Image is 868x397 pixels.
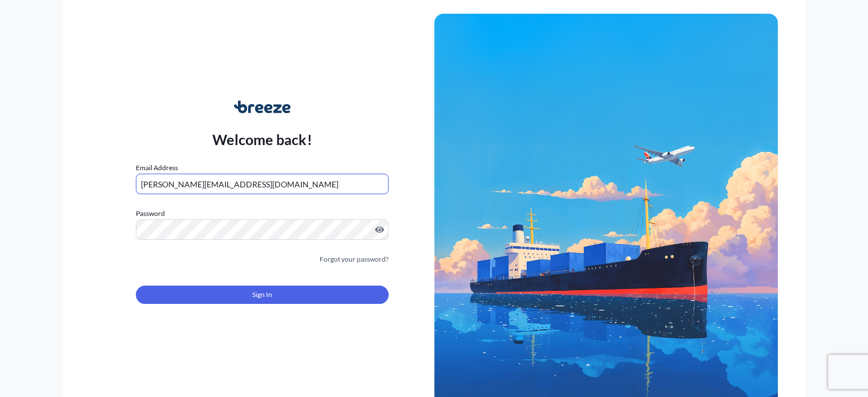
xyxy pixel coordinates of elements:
label: Password [136,208,388,219]
span: Sign In [252,289,272,300]
input: example@gmail.com [136,174,388,194]
p: Welcome back! [212,130,312,149]
button: Sign In [136,286,388,304]
button: Show password [375,225,384,234]
a: Forgot your password? [320,254,389,265]
label: Email Address [136,162,178,174]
